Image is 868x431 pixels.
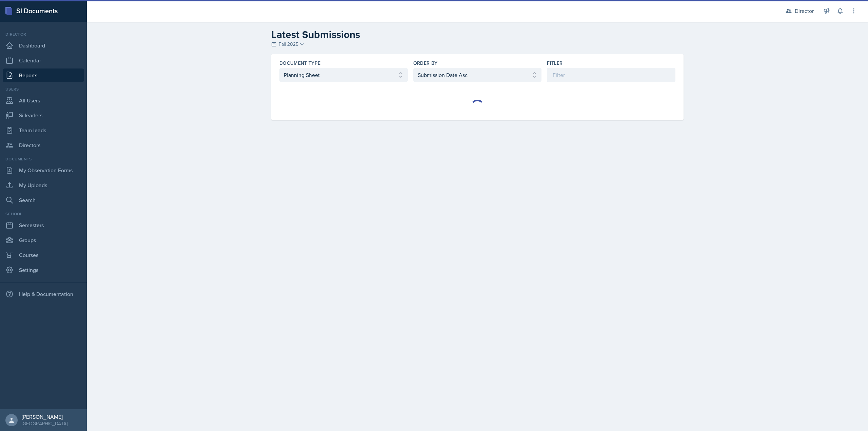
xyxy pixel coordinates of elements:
a: Team leads [3,123,84,137]
a: My Uploads [3,178,84,192]
div: School [3,211,84,217]
a: Dashboard [3,39,84,52]
a: Courses [3,248,84,262]
a: Semesters [3,218,84,232]
div: Director [795,7,814,15]
div: [PERSON_NAME] [22,413,67,420]
label: Order By [413,60,438,66]
span: Fall 2025 [279,41,298,48]
a: Directors [3,138,84,152]
a: Settings [3,263,84,277]
a: All Users [3,94,84,107]
label: Fitler [547,60,563,66]
a: My Observation Forms [3,163,84,177]
div: Documents [3,156,84,162]
label: Document Type [279,60,321,66]
div: [GEOGRAPHIC_DATA] [22,420,67,427]
a: Groups [3,233,84,247]
h2: Latest Submissions [271,28,684,41]
a: Search [3,193,84,207]
div: Director [3,31,84,37]
a: Si leaders [3,109,84,122]
div: Users [3,86,84,92]
div: Help & Documentation [3,287,84,301]
input: Filter [547,68,675,82]
a: Calendar [3,54,84,67]
a: Reports [3,68,84,82]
